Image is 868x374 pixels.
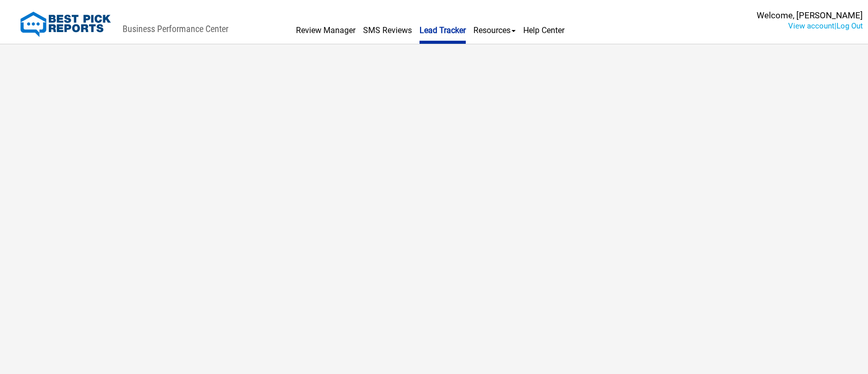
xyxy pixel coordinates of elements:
img: Best Pick Reports Logo [20,12,111,37]
a: View account [788,21,834,31]
a: Lead Tracker [420,8,466,44]
div: Welcome, [PERSON_NAME] [757,10,863,21]
a: SMS Reviews [363,8,412,41]
a: Log Out [836,21,863,31]
div: | [757,21,863,32]
a: Help Center [523,8,564,41]
a: Resources [473,8,516,41]
a: Review Manager [296,8,355,41]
